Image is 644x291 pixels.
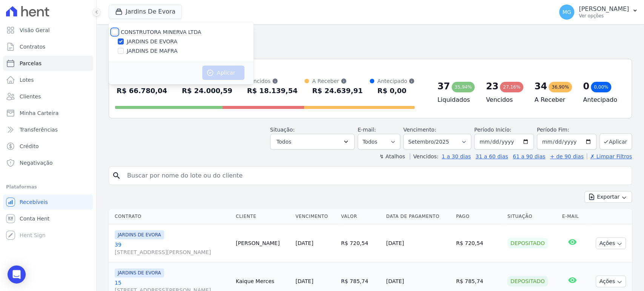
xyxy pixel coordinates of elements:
[550,153,584,159] a: + de 90 dias
[563,9,571,15] span: MG
[115,268,164,277] span: JARDINS DE EVORA
[591,82,611,92] div: 0,00%
[583,80,589,92] div: 0
[535,95,571,104] h4: A Receber
[20,60,41,67] span: Parcelas
[596,276,626,287] button: Ações
[579,13,629,19] p: Ver opções
[20,26,50,34] span: Visão Geral
[20,198,48,206] span: Recebíveis
[115,248,230,256] span: [STREET_ADDRESS][PERSON_NAME]
[403,127,436,133] label: Vencimento:
[20,159,53,167] span: Negativação
[553,2,644,23] button: MG [PERSON_NAME] Ver opções
[3,106,93,121] a: Minha Carteira
[277,137,291,146] span: Todos
[127,38,177,46] label: JARDINS DE EVORA
[3,39,93,54] a: Contratos
[8,265,26,283] div: Open Intercom Messenger
[109,30,632,44] h2: Parcelas
[295,278,313,284] a: [DATE]
[437,95,474,104] h4: Liquidados
[6,182,90,191] div: Plataformas
[292,209,338,224] th: Vencimento
[486,95,523,104] h4: Vencidos
[270,127,295,133] label: Situação:
[20,126,58,133] span: Transferências
[584,191,632,203] button: Exportar
[486,80,498,92] div: 23
[247,77,298,85] div: Vencidos
[475,153,508,159] a: 31 a 60 dias
[182,85,232,97] div: R$ 24.000,59
[115,230,164,239] span: JARDINS DE EVORA
[109,5,182,19] button: Jardins De Evora
[596,237,626,249] button: Ações
[20,43,45,51] span: Contratos
[453,209,504,224] th: Pago
[583,95,619,104] h4: Antecipado
[233,224,292,262] td: [PERSON_NAME]
[202,66,244,80] button: Aplicar
[3,72,93,87] a: Lotes
[3,211,93,226] a: Conta Hent
[338,224,383,262] td: R$ 720,54
[587,153,632,159] a: ✗ Limpar Filtros
[3,89,93,104] a: Clientes
[115,241,230,256] a: 39[STREET_ADDRESS][PERSON_NAME]
[312,85,363,97] div: R$ 24.639,91
[549,82,572,92] div: 36,90%
[3,23,93,38] a: Visão Geral
[3,155,93,170] a: Negativação
[295,240,313,246] a: [DATE]
[112,171,121,180] i: search
[437,80,450,92] div: 37
[599,133,632,150] button: Aplicar
[121,29,201,35] label: CONSTRUTORA MINERVA LTDA
[410,153,438,159] label: Vencidos:
[559,209,586,224] th: E-mail
[312,77,363,85] div: A Receber
[20,142,39,150] span: Crédito
[500,82,523,92] div: 27,16%
[383,209,453,224] th: Data de Pagamento
[20,109,58,117] span: Minha Carteira
[513,153,545,159] a: 61 a 90 dias
[20,215,49,222] span: Conta Hent
[270,134,355,150] button: Todos
[127,47,177,55] label: JARDINS DE MAFRA
[504,209,559,224] th: Situação
[507,238,548,248] div: Depositado
[452,82,475,92] div: 35,94%
[109,209,233,224] th: Contrato
[579,5,629,13] p: [PERSON_NAME]
[537,126,596,134] label: Período Fim:
[358,127,376,133] label: E-mail:
[383,224,453,262] td: [DATE]
[453,224,504,262] td: R$ 720,54
[474,127,511,133] label: Período Inicío:
[3,139,93,154] a: Crédito
[3,195,93,210] a: Recebíveis
[20,93,41,100] span: Clientes
[123,168,629,183] input: Buscar por nome do lote ou do cliente
[377,85,415,97] div: R$ 0,00
[379,153,405,159] label: ↯ Atalhos
[247,85,298,97] div: R$ 18.139,54
[338,209,383,224] th: Valor
[3,122,93,137] a: Transferências
[233,209,292,224] th: Cliente
[442,153,471,159] a: 1 a 30 dias
[507,276,548,286] div: Depositado
[20,76,34,84] span: Lotes
[377,77,415,85] div: Antecipado
[535,80,547,92] div: 34
[117,85,167,97] div: R$ 66.780,04
[3,56,93,71] a: Parcelas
